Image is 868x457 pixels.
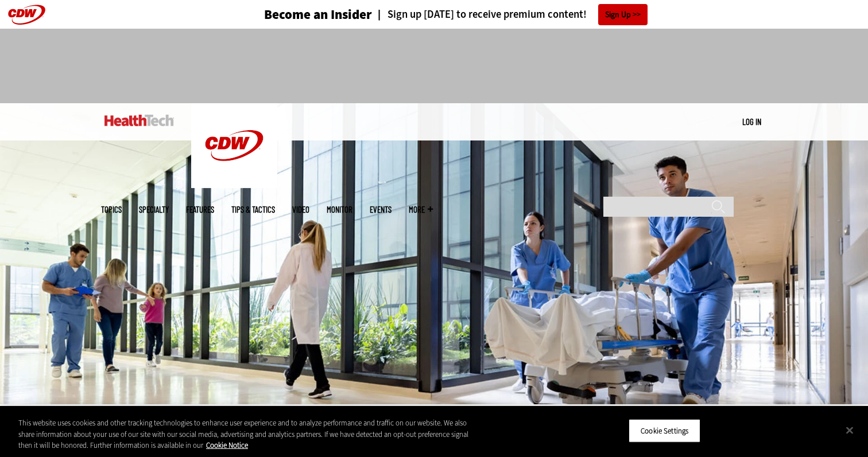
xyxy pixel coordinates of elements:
[327,205,352,214] a: MonITor
[292,205,309,214] a: Video
[139,205,169,214] span: Specialty
[409,205,433,214] span: More
[206,440,248,450] a: More information about your privacy
[742,116,761,127] a: Log in
[598,4,648,25] a: Sign Up
[221,8,372,21] a: Become an Insider
[104,115,174,126] img: Home
[191,103,277,188] img: Home
[372,9,587,20] a: Sign up [DATE] to receive premium content!
[18,417,478,451] div: This website uses cookies and other tracking technologies to enhance user experience and to analy...
[225,40,643,92] iframe: advertisement
[231,205,275,214] a: Tips & Tactics
[742,116,761,128] div: User menu
[629,419,700,443] button: Cookie Settings
[837,417,862,443] button: Close
[264,8,372,21] h3: Become an Insider
[370,205,392,214] a: Events
[186,205,214,214] a: Features
[101,205,122,214] span: Topics
[191,179,277,191] a: CDW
